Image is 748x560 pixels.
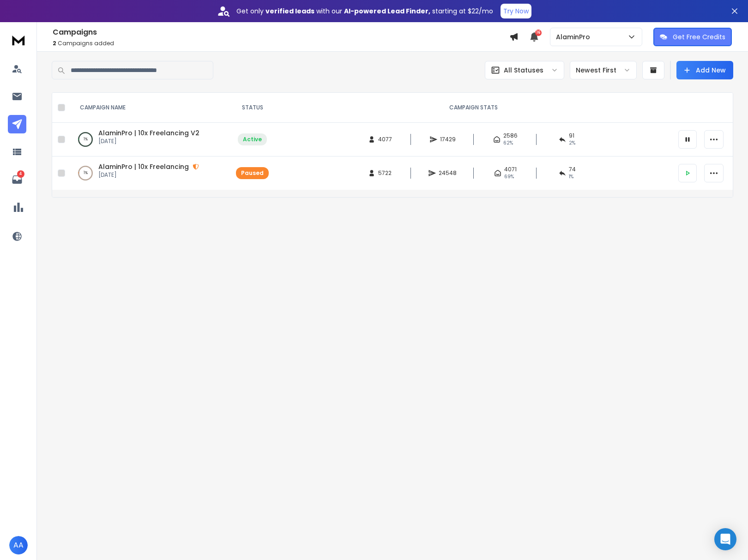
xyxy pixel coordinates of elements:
span: 1 % [569,173,573,181]
span: 4077 [378,136,392,143]
p: AlaminPro [556,32,594,42]
td: 1%AlaminPro | 10x Freelancing V2[DATE] [69,123,230,157]
p: Get Free Credits [673,32,725,42]
th: CAMPAIGN STATS [274,93,673,123]
a: AlaminPro | 10x Freelancing [98,162,189,171]
span: 2586 [503,132,518,139]
p: [DATE] [98,171,199,179]
p: 4 [17,170,24,178]
span: 74 [569,166,576,173]
th: CAMPAIGN NAME [69,93,230,123]
div: Active [243,136,262,143]
div: Paused [241,169,264,177]
p: [DATE] [98,138,199,145]
button: Get Free Credits [653,28,732,46]
p: All Statuses [504,66,543,75]
span: 4071 [504,166,517,173]
a: 4 [8,170,26,189]
td: 1%AlaminPro | 10x Freelancing[DATE] [69,157,230,190]
span: 16 [535,30,542,36]
h1: Campaigns [53,27,509,38]
strong: AI-powered Lead Finder, [344,6,430,16]
p: 1 % [84,135,88,144]
span: 62 % [503,139,513,147]
strong: verified leads [265,6,314,16]
a: AlaminPro | 10x Freelancing V2 [98,128,199,138]
p: 1 % [84,169,88,178]
p: Try Now [503,6,529,16]
span: 91 [569,132,574,139]
span: 2 [53,39,56,47]
span: 17429 [440,136,456,143]
button: Add New [676,61,733,79]
span: 5722 [378,169,392,177]
span: 2 % [569,139,575,147]
img: logo [9,31,28,48]
button: AA [9,536,28,554]
span: 24548 [439,169,457,177]
div: Open Intercom Messenger [714,528,736,550]
p: Campaigns added [53,40,509,47]
button: Try Now [501,4,531,18]
th: STATUS [230,93,274,123]
span: 69 % [504,173,514,181]
button: Newest First [570,61,637,79]
p: Get only with our starting at $22/mo [236,6,493,16]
